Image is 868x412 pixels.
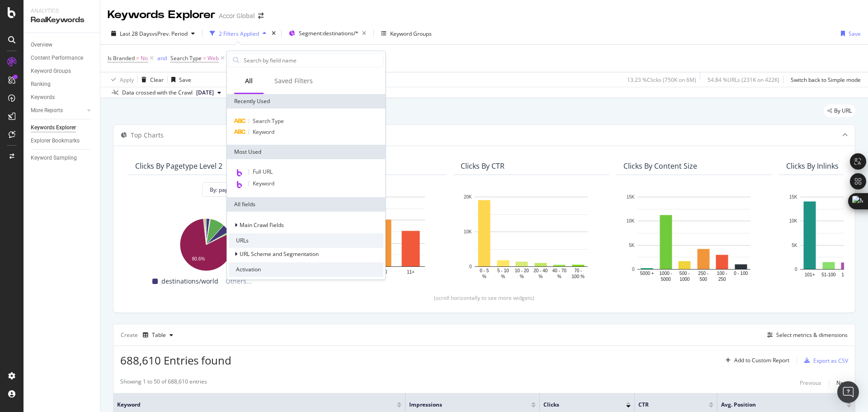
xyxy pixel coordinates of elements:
a: Keywords [31,93,94,102]
text: 250 - [698,271,708,276]
div: 13.23 % Clicks ( 750K on 6M ) [627,76,696,84]
span: Search Type [253,117,284,125]
span: CTR [638,401,695,409]
text: 5K [792,243,797,248]
a: Keywords Explorer [31,123,94,133]
text: 20 - 40 [533,268,548,273]
div: Clear [150,76,164,84]
div: (scroll horizontally to see more widgets) [124,294,844,302]
span: By: pagetype Level 2 [210,186,261,194]
div: Keywords [31,93,55,102]
text: 0 - 100 [734,271,748,276]
div: 54.84 % URLs ( 231K on 422K ) [708,76,779,84]
span: PageWorkers Optimizations [240,279,310,287]
span: No [141,52,148,65]
div: 2 Filters Applied [219,30,259,38]
div: Data crossed with the Crawl [122,89,193,97]
text: 0 - 5 [480,268,489,273]
span: Is Branded [108,54,135,62]
text: 100 % [572,274,585,279]
button: By: pagetype Level 2 [202,182,276,197]
button: Next [836,378,848,388]
span: Full URL [253,168,273,175]
span: Impressions [409,401,518,409]
text: % [501,274,505,279]
a: More Reports [31,106,85,115]
div: Saved Filters [274,76,313,85]
a: Ranking [31,80,94,89]
div: Recently Used [227,94,385,109]
text: 5 - 10 [497,268,509,273]
div: Keyword Groups [390,30,432,38]
div: Previous [800,379,821,387]
div: and [157,54,167,62]
text: 101+ [805,272,815,277]
text: 10K [789,219,797,224]
a: Content Performance [31,53,94,63]
div: Create [121,328,177,342]
input: Search by field name [243,53,383,67]
button: Table [139,328,177,342]
div: Save [179,76,191,84]
span: Clicks [543,401,613,409]
div: A chart. [135,214,276,272]
text: % [520,274,524,279]
div: Keyword Sampling [31,153,77,163]
div: Select metrics & dimensions [776,331,848,339]
div: Overview [31,40,52,50]
text: 1000 [679,277,690,282]
button: Save [837,26,861,41]
button: Clear [138,72,164,87]
span: Main Crawl Fields [240,221,284,229]
svg: A chart. [623,192,764,283]
button: Previous [800,378,821,388]
span: By URL [834,108,852,114]
text: 16-50 [841,272,853,277]
text: 100 - [717,271,727,276]
button: Keyword Groups [377,26,435,41]
text: 250 [718,277,726,282]
a: Keyword Sampling [31,153,94,163]
button: 2 Filters Applied [206,26,270,41]
button: Select metrics & dimensions [764,330,848,341]
div: A chart. [461,192,602,280]
div: arrow-right-arrow-left [258,13,264,19]
span: Keyword [117,401,383,409]
text: % [482,274,486,279]
text: 0 [795,267,797,272]
text: 5K [629,243,635,248]
div: Keywords Explorer [108,7,215,23]
span: destinations/world [161,276,218,287]
text: 15K [627,194,635,199]
div: Ranking [31,80,51,89]
text: 10K [627,219,635,224]
span: Avg. Position [721,401,833,409]
text: % [538,274,542,279]
div: Clicks By Inlinks [786,161,839,170]
span: Last 28 Days [120,30,152,38]
div: Accor Global [219,11,255,20]
text: 70 - [574,268,582,273]
div: Table [152,332,166,338]
div: Clicks By CTR [461,161,505,170]
div: RealKeywords [31,15,93,25]
text: 5000 + [640,271,654,276]
span: 2025 Sep. 17th [196,89,214,97]
div: Most Used [227,145,385,159]
div: All fields [227,197,385,212]
button: Apply [108,72,134,87]
div: More Reports [31,106,63,115]
button: Segment:destinations/* [285,26,370,41]
div: Content Performance [31,53,83,63]
text: 1000 - [660,271,672,276]
text: 11+ [407,270,415,275]
span: vs Prev. Period [152,30,188,38]
span: Others... [222,276,255,287]
div: Activation [229,262,383,277]
span: = [203,54,206,62]
text: 0 [469,264,472,269]
div: Apply [120,76,134,84]
button: Export as CSV [801,353,848,368]
div: Next [836,379,848,387]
